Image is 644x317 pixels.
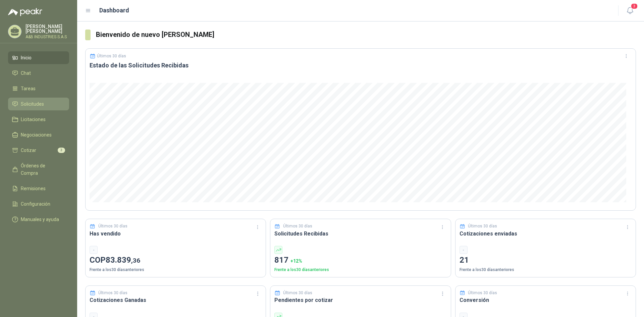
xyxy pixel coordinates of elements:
a: Negociaciones [8,128,69,141]
span: Remisiones [21,185,46,192]
p: 817 [274,254,446,267]
span: 3 [631,3,638,9]
h3: Cotizaciones Ganadas [90,296,262,304]
span: Órdenes de Compra [21,162,63,177]
span: Tareas [21,85,36,92]
a: Solicitudes [8,98,69,110]
h3: Cotizaciones enviadas [460,229,632,238]
p: [PERSON_NAME] [PERSON_NAME] [25,24,69,34]
h3: Pendientes por cotizar [274,296,446,304]
a: Licitaciones [8,113,69,126]
a: Remisiones [8,182,69,195]
p: Últimos 30 días [98,223,127,229]
a: Chat [8,67,69,80]
span: Configuración [21,200,50,208]
span: Solicitudes [21,100,44,108]
p: Últimos 30 días [283,223,312,229]
p: Frente a los 30 días anteriores [460,267,632,273]
h3: Bienvenido de nuevo [PERSON_NAME] [96,30,636,40]
span: Inicio [21,54,32,61]
h3: Conversión [460,296,632,304]
span: Manuales y ayuda [21,216,59,223]
a: Tareas [8,82,69,95]
span: Licitaciones [21,116,46,123]
a: Órdenes de Compra [8,159,69,179]
p: Últimos 30 días [97,54,126,58]
h3: Estado de las Solicitudes Recibidas [90,61,632,69]
span: Chat [21,69,31,77]
p: Últimos 30 días [468,223,497,229]
span: 83.839 [106,255,140,265]
button: 3 [624,5,636,17]
span: Negociaciones [21,131,52,139]
a: Inicio [8,51,69,64]
h3: Has vendido [90,229,262,238]
p: COP [90,254,262,267]
a: Manuales y ayuda [8,213,69,226]
p: Frente a los 30 días anteriores [274,267,446,273]
div: - [460,246,468,254]
p: Últimos 30 días [98,290,127,296]
div: - [90,246,98,254]
p: 21 [460,254,632,267]
span: 3 [58,148,65,153]
p: Últimos 30 días [283,290,312,296]
p: Frente a los 30 días anteriores [90,267,262,273]
p: A&B INDUSTRIES S.A.S [25,35,69,39]
h1: Dashboard [99,6,129,15]
a: Configuración [8,198,69,210]
a: Cotizar3 [8,144,69,157]
p: Últimos 30 días [468,290,497,296]
span: + 12 % [290,258,302,264]
h3: Solicitudes Recibidas [274,229,446,238]
img: Logo peakr [8,8,42,16]
span: Cotizar [21,147,36,154]
span: ,36 [131,257,140,264]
